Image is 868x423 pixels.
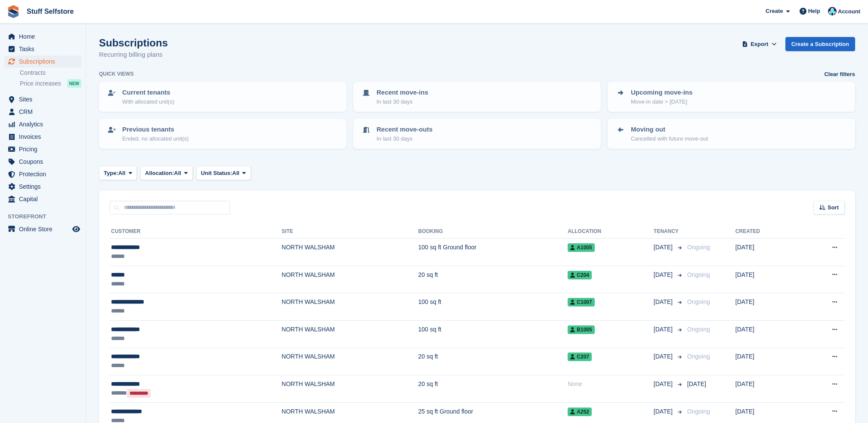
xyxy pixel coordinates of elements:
span: C1007 [568,298,594,307]
a: menu [4,143,81,155]
td: 20 sq ft [418,348,568,375]
a: Stuff Selfstore [23,4,77,18]
a: menu [4,43,81,55]
span: Create [766,7,783,15]
a: Preview store [71,224,81,234]
button: Type: All [99,166,137,180]
a: Previous tenants Ended, no allocated unit(s) [100,120,346,148]
a: Create a Subscription [785,37,855,51]
img: Simon Gardner [828,7,837,15]
span: Storefront [8,212,86,221]
span: Help [808,7,820,15]
p: Recent move-ins [377,88,428,98]
td: [DATE] [735,320,799,348]
span: [DATE] [654,380,674,389]
button: Export [741,37,778,51]
span: All [118,169,126,178]
span: Invoices [19,131,71,143]
a: Clear filters [824,70,855,79]
td: NORTH WALSHAM [281,320,418,348]
td: NORTH WALSHAM [281,348,418,375]
span: Analytics [19,118,71,130]
a: menu [4,93,81,105]
h1: Subscriptions [99,37,168,49]
a: menu [4,55,81,67]
span: A1005 [568,243,594,252]
span: Home [19,31,71,43]
th: Customer [109,225,281,239]
th: Site [281,225,418,239]
p: Move-in date > [DATE] [631,98,692,106]
div: NEW [67,79,81,88]
p: Ended, no allocated unit(s) [122,135,189,143]
p: Cancelled with future move-out [631,135,708,143]
span: Ongoing [687,298,710,305]
a: Contracts [20,69,81,77]
th: Tenancy [654,225,684,239]
p: In last 30 days [377,98,428,106]
a: menu [4,181,81,193]
td: [DATE] [735,266,799,293]
a: Upcoming move-ins Move-in date > [DATE] [609,83,854,111]
span: [DATE] [654,407,674,416]
span: Settings [19,181,71,193]
a: menu [4,118,81,130]
a: menu [4,193,81,205]
span: B1005 [568,325,594,334]
span: Subscriptions [19,55,71,67]
span: Unit Status: [201,169,232,178]
a: menu [4,131,81,143]
button: Allocation: All [140,166,193,180]
span: [DATE] [654,297,674,307]
p: Recent move-outs [377,125,432,135]
span: C204 [568,271,592,279]
td: NORTH WALSHAM [281,293,418,321]
span: Ongoing [687,271,710,278]
a: Recent move-ins In last 30 days [354,83,600,111]
td: 100 sq ft Ground floor [418,239,568,266]
span: [DATE] [654,243,674,252]
a: menu [4,156,81,168]
span: [DATE] [687,380,706,387]
img: stora-icon-8386f47178a22dfd0bd8f6a31ec36ba5ce8667c1dd55bd0f319d3a0aa187defe.svg [7,5,20,18]
td: [DATE] [735,375,799,403]
td: 20 sq ft [418,375,568,403]
span: Type: [104,169,118,178]
span: [DATE] [654,325,674,334]
td: NORTH WALSHAM [281,375,418,403]
td: 100 sq ft [418,293,568,321]
td: NORTH WALSHAM [281,266,418,293]
span: Pricing [19,143,71,155]
a: menu [4,106,81,118]
a: menu [4,31,81,43]
a: Price increases NEW [20,79,81,88]
span: Ongoing [687,408,710,415]
a: Moving out Cancelled with future move-out [609,120,854,148]
th: Booking [418,225,568,239]
span: [DATE] [654,352,674,361]
p: In last 30 days [377,135,432,143]
span: Ongoing [687,326,710,333]
p: Moving out [631,125,708,135]
span: Sort [828,203,839,212]
td: [DATE] [735,239,799,266]
a: menu [4,223,81,235]
p: With allocated unit(s) [122,98,174,106]
button: Unit Status: All [196,166,251,180]
div: None [568,380,654,389]
span: Ongoing [687,244,710,251]
td: 100 sq ft [418,320,568,348]
p: Previous tenants [122,125,189,135]
span: Online Store [19,223,71,235]
th: Created [735,225,799,239]
a: Current tenants With allocated unit(s) [100,83,346,111]
span: [DATE] [654,270,674,279]
td: [DATE] [735,293,799,321]
span: All [232,169,240,178]
th: Allocation [568,225,654,239]
span: Tasks [19,43,71,55]
span: Ongoing [687,353,710,360]
p: Upcoming move-ins [631,88,692,98]
span: Protection [19,168,71,180]
a: menu [4,168,81,180]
